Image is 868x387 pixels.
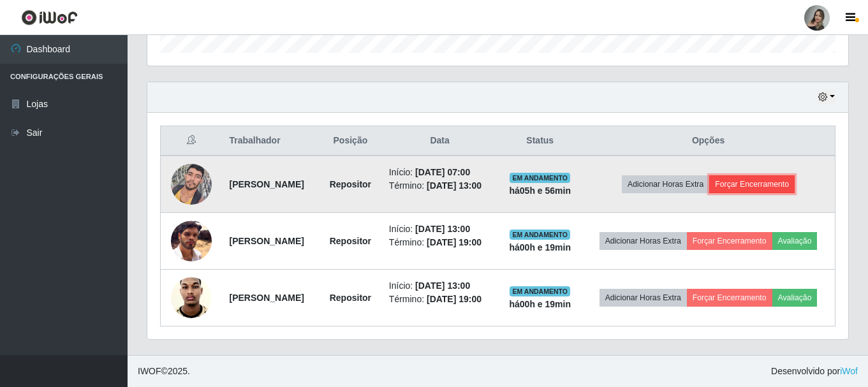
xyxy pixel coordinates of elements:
strong: há 00 h e 19 min [509,299,571,309]
time: [DATE] 13:00 [427,180,482,191]
th: Data [381,126,499,156]
th: Opções [582,126,835,156]
li: Término: [389,179,491,193]
li: Início: [389,166,491,179]
span: © 2025 . [138,365,190,378]
th: Trabalhador [221,126,319,156]
img: 1751850769144.jpeg [171,271,212,325]
span: Desenvolvido por [771,365,858,378]
strong: há 00 h e 19 min [509,242,571,252]
time: [DATE] 19:00 [427,294,482,304]
li: Início: [389,279,491,293]
time: [DATE] 19:00 [427,237,482,247]
strong: [PERSON_NAME] [229,179,304,189]
button: Adicionar Horas Extra [600,289,687,307]
strong: Repositor [330,236,371,246]
time: [DATE] 13:00 [415,224,470,234]
li: Término: [389,293,491,306]
time: [DATE] 07:00 [415,167,470,177]
button: Avaliação [772,232,818,250]
time: [DATE] 13:00 [415,281,470,291]
strong: [PERSON_NAME] [229,293,304,303]
span: IWOF [138,366,161,376]
strong: [PERSON_NAME] [229,236,304,246]
button: Forçar Encerramento [709,175,795,193]
th: Status [498,126,582,156]
button: Forçar Encerramento [687,232,772,250]
th: Posição [320,126,381,156]
img: 1734717801679.jpeg [171,221,212,261]
strong: Repositor [330,179,371,189]
button: Avaliação [772,289,818,307]
img: 1742438974976.jpeg [171,157,212,211]
strong: Repositor [330,293,371,303]
a: iWof [840,366,858,376]
span: EM ANDAMENTO [510,286,570,296]
li: Início: [389,223,491,236]
button: Forçar Encerramento [687,289,772,307]
button: Adicionar Horas Extra [600,232,687,250]
li: Término: [389,236,491,249]
span: EM ANDAMENTO [510,230,570,240]
img: CoreUI Logo [21,10,78,26]
strong: há 05 h e 56 min [509,186,571,196]
span: EM ANDAMENTO [510,173,570,183]
button: Adicionar Horas Extra [622,175,709,193]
